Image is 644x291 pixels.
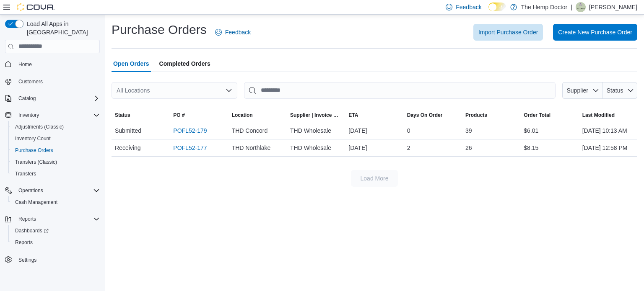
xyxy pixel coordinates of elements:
[113,55,149,72] span: Open Orders
[462,108,520,122] button: Products
[287,122,345,139] div: THD Wholesale
[520,108,579,122] button: Order Total
[348,112,358,118] span: ETA
[18,187,43,194] span: Operations
[407,143,410,153] span: 2
[15,214,39,224] button: Reports
[173,126,207,136] a: POFL52-179
[18,216,36,222] span: Reports
[15,93,100,103] span: Catalog
[170,108,228,122] button: PO #
[15,110,100,120] span: Inventory
[173,112,184,118] span: PO #
[15,185,100,196] span: Operations
[15,255,40,265] a: Settings
[8,196,103,208] button: Cash Management
[15,214,100,224] span: Reports
[173,143,207,153] a: POFL52-177
[361,174,389,183] span: Load More
[589,2,637,12] p: [PERSON_NAME]
[232,126,268,136] span: THD Concord
[345,108,403,122] button: ETA
[15,159,57,165] span: Transfers (Classic)
[579,139,637,156] div: [DATE] 12:58 PM
[8,168,103,180] button: Transfers
[2,213,103,225] button: Reports
[571,2,572,12] p: |
[2,75,103,88] button: Customers
[15,76,100,87] span: Customers
[12,157,60,167] a: Transfers (Classic)
[12,226,52,236] a: Dashboards
[115,143,140,153] span: Receiving
[232,112,253,118] span: Location
[15,170,36,177] span: Transfers
[18,95,36,102] span: Catalog
[582,112,615,118] span: Last Modified
[15,124,64,130] span: Adjustments (Classic)
[18,78,43,85] span: Customers
[287,108,345,122] button: Supplier | Invoice Number
[407,126,410,136] span: 0
[488,3,506,11] input: Dark Mode
[15,199,57,206] span: Cash Management
[579,108,637,122] button: Last Modified
[15,59,35,70] a: Home
[12,197,61,207] a: Cash Management
[5,55,100,288] nav: Complex example
[465,126,472,136] span: 39
[562,82,602,99] button: Supplier
[12,237,100,247] span: Reports
[12,237,36,247] a: Reports
[226,87,232,94] button: Open list of options
[520,139,579,156] div: $8.15
[8,133,103,144] button: Inventory Count
[15,135,51,142] span: Inventory Count
[456,3,481,11] span: Feedback
[12,169,39,179] a: Transfers
[465,112,487,118] span: Products
[115,126,141,136] span: Submitted
[567,87,588,94] span: Supplier
[287,139,345,156] div: THD Wholesale
[12,122,67,132] a: Adjustments (Classic)
[229,108,287,122] button: Location
[212,24,254,41] a: Feedback
[12,157,100,167] span: Transfers (Classic)
[244,82,556,99] input: This is a search bar. After typing your query, hit enter to filter the results lower in the page.
[607,87,623,94] span: Status
[553,24,637,41] button: Create New Purchase Order
[17,3,55,11] img: Cova
[15,254,100,265] span: Settings
[12,197,100,207] span: Cash Management
[15,227,49,234] span: Dashboards
[8,225,103,237] a: Dashboards
[112,21,207,38] h1: Purchase Orders
[15,59,100,70] span: Home
[602,82,637,99] button: Status
[290,112,342,118] span: Supplier | Invoice Number
[15,239,33,246] span: Reports
[18,61,32,68] span: Home
[465,143,472,153] span: 26
[12,145,57,155] a: Purchase Orders
[2,109,103,121] button: Inventory
[520,122,579,139] div: $6.01
[2,185,103,196] button: Operations
[2,253,103,265] button: Settings
[12,169,100,179] span: Transfers
[404,108,462,122] button: Days On Order
[115,112,130,118] span: Status
[15,147,53,154] span: Purchase Orders
[8,144,103,156] button: Purchase Orders
[521,2,567,12] p: The Hemp Doctor
[478,28,538,36] span: Import Purchase Order
[345,139,403,156] div: [DATE]
[15,77,46,87] a: Customers
[8,237,103,248] button: Reports
[2,58,103,70] button: Home
[351,170,398,187] button: Load More
[579,122,637,139] div: [DATE] 10:13 AM
[225,28,251,36] span: Feedback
